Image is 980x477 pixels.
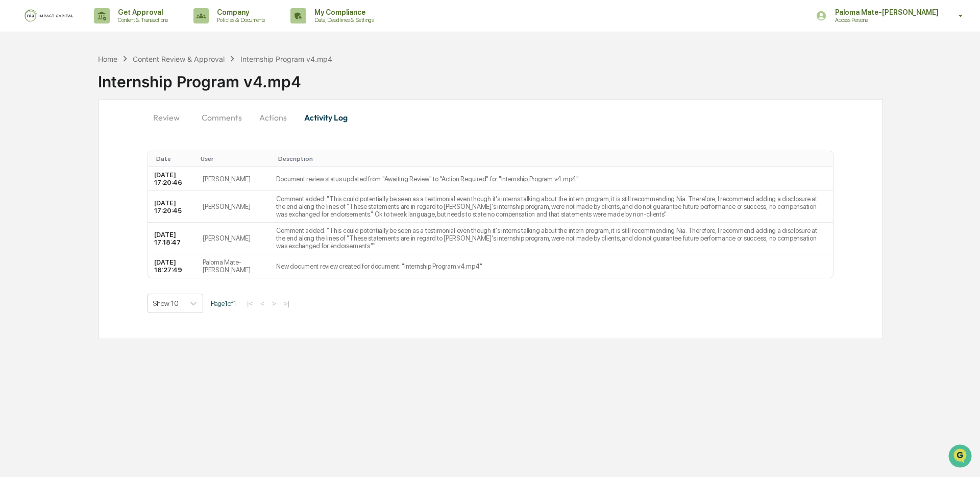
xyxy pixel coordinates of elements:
[257,299,267,308] button: <
[269,299,279,308] button: >
[102,173,124,181] span: Pylon
[947,443,975,471] iframe: Open customer support
[148,167,197,191] td: [DATE] 17:20:46
[270,223,833,254] td: Comment added: "This could potentially be seen as a testimonial even though it's interns talking ...
[24,9,73,22] img: logo
[133,55,225,63] div: Content Review & Approval
[148,105,193,130] button: Review
[156,155,192,162] div: Toggle SortBy
[193,105,250,130] button: Comments
[148,191,197,223] td: [DATE] 17:20:45
[98,64,980,91] div: Internship Program v4.mp4
[827,8,944,16] p: Paloma Mate-[PERSON_NAME]
[240,55,332,63] div: Internship Program v4.mp4
[10,149,18,157] div: 🔎
[98,55,117,63] div: Home
[197,254,270,278] td: Paloma Mate-[PERSON_NAME]
[174,81,186,93] button: Start new chat
[10,78,29,97] img: 1746055101610-c473b297-6a78-478c-a979-82029cc54cd1
[244,299,256,308] button: |<
[74,130,82,138] div: 🗄️
[209,16,270,23] p: Policies & Documents
[270,167,833,191] td: Document review status updated from "Awaiting Review" to "Action Required" for "Internship Progra...
[197,191,270,223] td: [PERSON_NAME]
[306,16,379,23] p: Data, Deadlines & Settings
[148,105,834,130] div: secondary tabs example
[281,299,292,308] button: >|
[35,88,129,97] div: We're available if you need us!
[270,254,833,278] td: New document review created for document: "Internship Program v4.mp4"
[6,144,68,162] a: 🔎Data Lookup
[306,8,379,16] p: My Compliance
[148,223,197,254] td: [DATE] 17:18:47
[197,167,270,191] td: [PERSON_NAME]
[35,78,167,88] div: Start new chat
[20,148,64,158] span: Data Lookup
[296,105,356,130] button: Activity Log
[6,125,70,143] a: 🖐️Preclearance
[84,129,127,139] span: Attestations
[278,155,829,162] div: Toggle SortBy
[148,254,197,278] td: [DATE] 16:27:49
[110,16,173,23] p: Content & Transactions
[10,21,186,38] p: How can we help?
[70,125,131,143] a: 🗄️Attestations
[110,8,173,16] p: Get Approval
[270,191,833,223] td: Comment added: "This could potentially be seen as a testimonial even though it's interns talking ...
[250,105,296,130] button: Actions
[10,130,18,138] div: 🖐️
[209,8,270,16] p: Company
[211,299,236,307] span: Page 1 of 1
[201,155,266,162] div: Toggle SortBy
[197,223,270,254] td: [PERSON_NAME]
[20,129,66,139] span: Preclearance
[72,173,124,181] a: Powered byPylon
[827,16,927,23] p: Access Persons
